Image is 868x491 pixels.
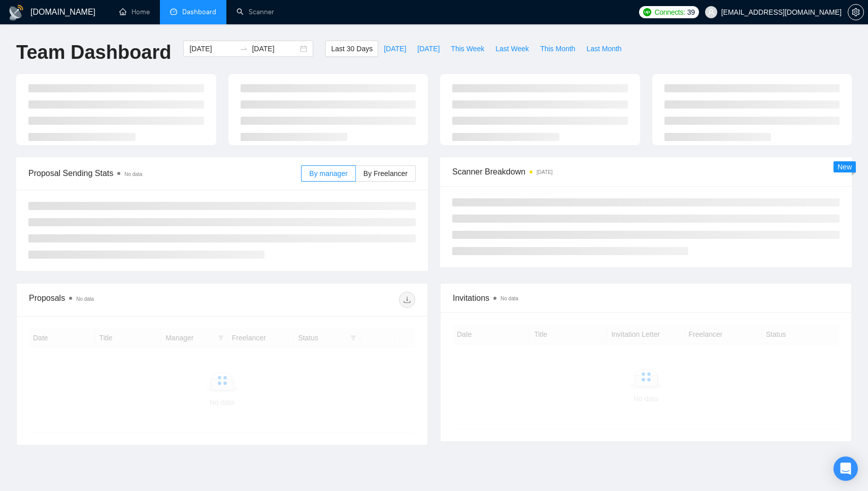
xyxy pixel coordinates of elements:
[363,169,408,178] span: By Freelancer
[848,4,864,20] button: setting
[581,41,627,57] button: Last Month
[848,8,864,16] a: setting
[417,43,440,54] span: [DATE]
[240,45,248,53] span: swap-right
[119,8,150,16] a: homeHome
[124,171,142,177] span: No data
[838,163,852,171] span: New
[490,41,535,57] button: Last Week
[540,43,575,54] span: This Month
[29,292,222,308] div: Proposals
[331,43,373,54] span: Last 30 Days
[445,41,490,57] button: This Week
[586,43,621,54] span: Last Month
[8,5,24,21] img: logo
[384,43,406,54] span: [DATE]
[643,8,651,16] img: upwork-logo.png
[28,167,301,180] span: Proposal Sending Stats
[189,43,236,54] input: Start date
[412,41,445,57] button: [DATE]
[708,9,715,16] span: user
[325,41,378,57] button: Last 30 Days
[237,8,274,16] a: searchScanner
[453,292,839,304] span: Invitations
[687,7,695,18] span: 39
[452,165,840,178] span: Scanner Breakdown
[378,41,412,57] button: [DATE]
[495,43,529,54] span: Last Week
[16,41,171,64] h1: Team Dashboard
[451,43,484,54] span: This Week
[252,43,298,54] input: End date
[76,296,94,302] span: No data
[537,169,552,175] time: [DATE]
[500,296,518,301] span: No data
[833,457,858,481] div: Open Intercom Messenger
[170,8,177,15] span: dashboard
[848,8,863,16] span: setting
[240,45,248,53] span: to
[535,41,581,57] button: This Month
[309,169,347,178] span: By manager
[654,7,685,18] span: Connects:
[182,8,216,16] span: Dashboard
